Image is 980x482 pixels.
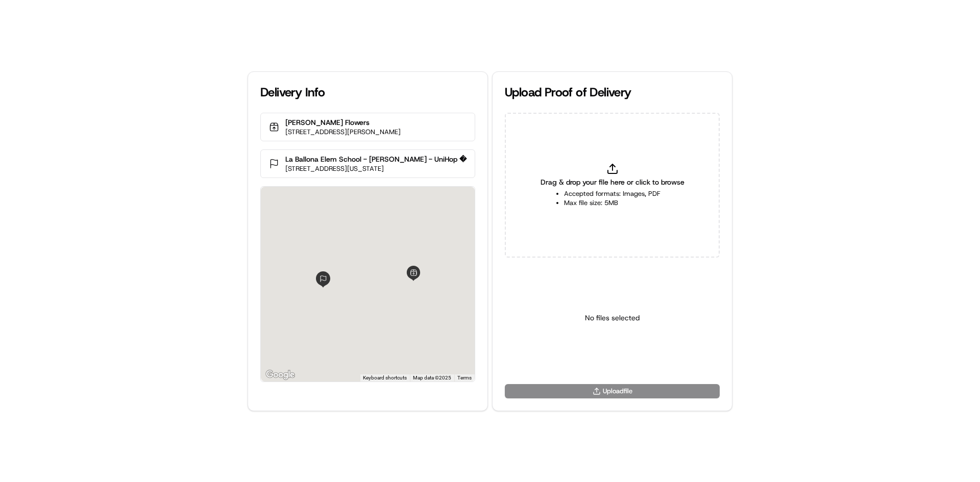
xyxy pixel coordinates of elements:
[263,368,297,382] img: Google
[585,313,640,323] p: No files selected
[285,128,401,137] p: [STREET_ADDRESS][PERSON_NAME]
[285,154,467,164] p: La Ballona Elem School - [PERSON_NAME] - UniHop �
[413,375,451,380] span: Map data ©2025
[505,84,720,100] div: Upload Proof of Delivery
[285,164,467,173] p: [STREET_ADDRESS][US_STATE]
[260,84,475,100] div: Delivery Info
[541,177,684,187] span: Drag & drop your file here or click to browse
[564,189,660,198] li: Accepted formats: Images, PDF
[564,198,660,208] li: Max file size: 5MB
[363,374,407,382] button: Keyboard shortcuts
[285,117,401,128] p: [PERSON_NAME] Flowers
[457,375,472,380] a: Terms (opens in new tab)
[263,368,297,382] a: Open this area in Google Maps (opens a new window)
